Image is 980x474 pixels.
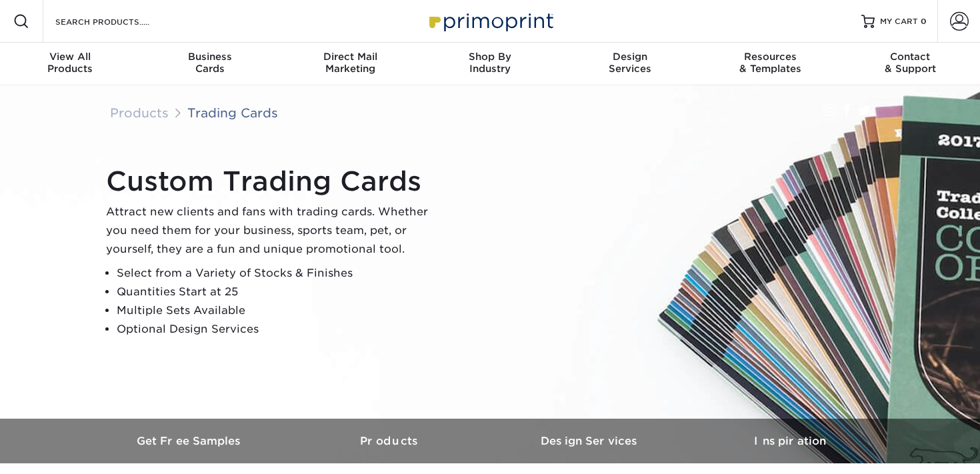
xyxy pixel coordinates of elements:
[700,43,840,85] a: Resources& Templates
[490,419,690,463] a: Design Services
[90,419,290,463] a: Get Free Samples
[280,51,420,75] div: Marketing
[690,435,890,447] h3: Inspiration
[140,43,280,85] a: BusinessCards
[700,51,840,63] span: Resources
[290,435,490,447] h3: Products
[187,105,278,120] a: Trading Cards
[560,51,700,63] span: Design
[420,43,560,85] a: Shop ByIndustry
[560,43,700,85] a: DesignServices
[840,51,980,75] div: & Support
[140,51,280,63] span: Business
[280,43,420,85] a: Direct MailMarketing
[117,283,439,301] li: Quantities Start at 25
[420,51,560,75] div: Industry
[700,51,840,75] div: & Templates
[117,264,439,283] li: Select from a Variety of Stocks & Finishes
[880,16,918,27] span: MY CART
[54,13,184,29] input: SEARCH PRODUCTS.....
[420,51,560,63] span: Shop By
[490,435,690,447] h3: Design Services
[280,51,420,63] span: Direct Mail
[840,51,980,63] span: Contact
[117,301,439,320] li: Multiple Sets Available
[90,435,290,447] h3: Get Free Samples
[140,51,280,75] div: Cards
[106,165,439,197] h1: Custom Trading Cards
[921,17,927,26] span: 0
[560,51,700,75] div: Services
[840,43,980,85] a: Contact& Support
[106,203,439,259] p: Attract new clients and fans with trading cards. Whether you need them for your business, sports ...
[110,105,169,120] a: Products
[690,419,890,463] a: Inspiration
[423,7,557,35] img: Primoprint
[117,320,439,339] li: Optional Design Services
[290,419,490,463] a: Products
